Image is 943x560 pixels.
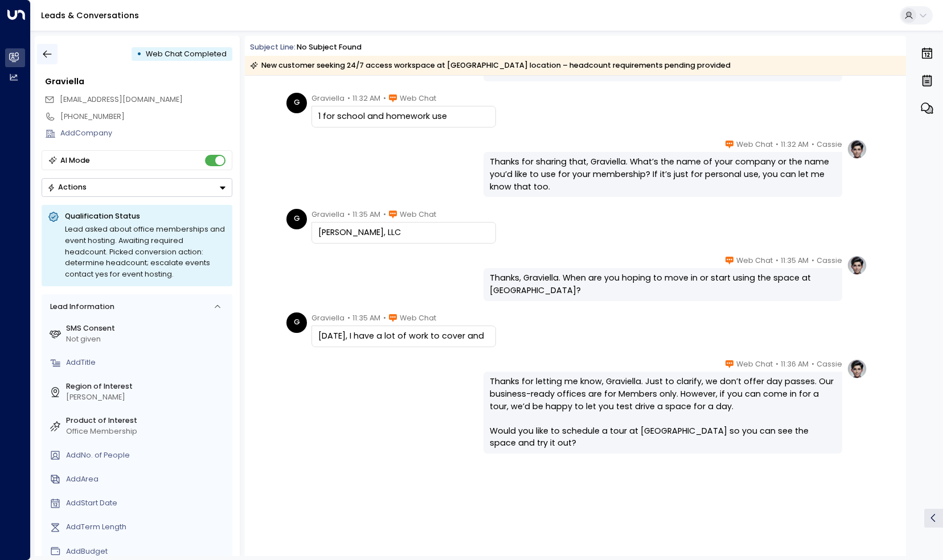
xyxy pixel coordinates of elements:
div: G [286,209,307,229]
label: Product of Interest [66,415,228,426]
div: AddTitle [66,357,228,368]
span: Web Chat [736,255,773,266]
div: Not given [66,334,228,345]
div: AddStart Date [66,498,228,509]
div: Thanks for sharing that, Graviella. What’s the name of your company or the name you’d like to use... [490,156,836,193]
span: Web Chat [736,139,773,150]
div: Lead asked about office memberships and event hosting. Awaiting required headcount. Picked conver... [65,224,226,280]
div: AddTerm Length [66,522,228,533]
span: Subject Line: [250,42,296,52]
div: [PHONE_NUMBER] [60,112,232,122]
div: AddArea [66,474,228,485]
span: Cassie [817,359,842,370]
span: 11:35 AM [352,209,380,220]
div: New customer seeking 24/7 access workspace at [GEOGRAPHIC_DATA] location – headcount requirements... [250,60,731,71]
span: 11:32 AM [781,139,809,150]
span: [EMAIL_ADDRESS][DOMAIN_NAME] [60,94,183,104]
div: AddCompany [60,128,232,139]
span: Graviella [311,93,345,104]
div: Button group with a nested menu [42,178,232,197]
div: AddBudget [66,546,228,557]
span: • [776,359,778,370]
span: 11:35 AM [781,255,809,266]
div: Graviella [45,76,232,88]
span: Graviella [311,312,345,324]
span: graviellathorp@gmail.com [60,94,183,105]
div: [PERSON_NAME] [66,392,228,403]
div: [PERSON_NAME], LLC [318,227,489,239]
span: • [811,139,814,150]
span: • [811,255,814,266]
span: Web Chat Completed [146,49,227,59]
span: • [776,139,778,150]
img: profile-logo.png [847,255,867,275]
div: Actions [47,183,87,192]
span: Web Chat [400,312,436,324]
span: • [347,312,350,324]
span: • [776,255,778,266]
span: Web Chat [400,209,436,220]
span: Web Chat [400,93,436,104]
div: Lead Information [46,302,114,312]
div: Thanks for letting me know, Graviella. Just to clarify, we don’t offer day passes. Our business-r... [490,376,836,450]
div: G [286,312,307,333]
span: 11:32 AM [352,93,380,104]
label: SMS Consent [66,323,228,334]
label: Region of Interest [66,381,228,392]
button: Actions [42,178,232,197]
span: • [347,209,350,220]
div: • [137,45,142,63]
span: Cassie [817,255,842,266]
span: • [811,359,814,370]
div: [DATE], I have a lot of work to cover and [318,330,489,343]
div: 1 for school and homework use [318,110,489,123]
div: Thanks, Graviella. When are you hoping to move in or start using the space at [GEOGRAPHIC_DATA]? [490,272,836,297]
div: AddNo. of People [66,450,228,461]
span: • [383,93,386,104]
img: profile-logo.png [847,139,867,159]
span: • [347,93,350,104]
span: 11:35 AM [352,312,380,324]
a: Leads & Conversations [41,10,139,21]
span: 11:36 AM [781,359,809,370]
span: Web Chat [736,359,773,370]
div: AI Mode [60,155,90,166]
span: • [383,312,386,324]
div: G [286,93,307,113]
div: No subject found [297,42,362,53]
img: profile-logo.png [847,359,867,379]
span: Graviella [311,209,345,220]
p: Qualification Status [65,211,226,221]
div: Office Membership [66,426,228,437]
span: Cassie [817,139,842,150]
span: • [383,209,386,220]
